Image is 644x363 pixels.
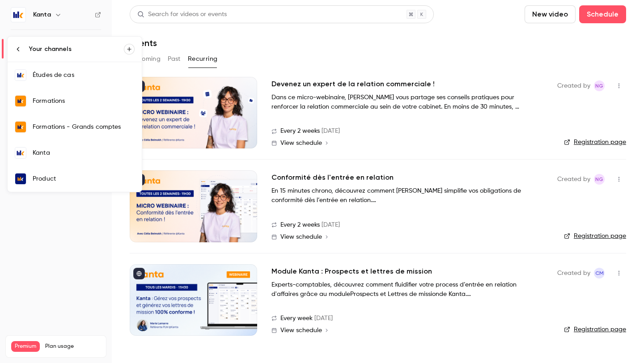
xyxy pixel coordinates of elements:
img: Formations - Grands comptes [15,122,26,132]
img: Kanta [15,148,26,158]
img: Formations [15,96,26,106]
div: Your channels [29,45,124,54]
div: Product [33,174,135,183]
div: Formations - Grands comptes [33,122,135,131]
div: Études de cas [33,71,135,80]
div: Formations [33,97,135,106]
img: Product [15,173,26,184]
img: Études de cas [15,70,26,80]
div: Kanta [33,148,135,157]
